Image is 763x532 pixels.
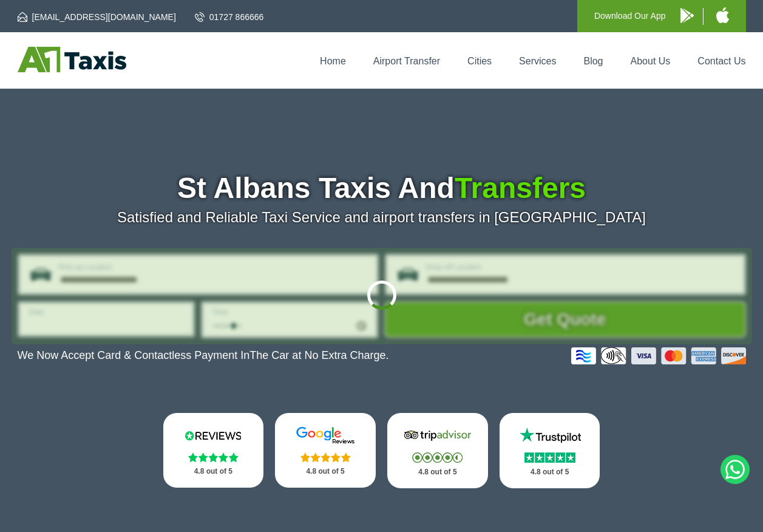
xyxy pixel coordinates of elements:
[288,464,362,479] p: 4.8 out of 5
[571,347,746,364] img: Credit And Debit Cards
[18,209,746,226] p: Satisfied and Reliable Taxi Service and airport transfers in [GEOGRAPHIC_DATA]
[513,465,587,480] p: 4.8 out of 5
[163,413,264,488] a: Reviews.io Stars 4.8 out of 5
[18,349,389,362] p: We Now Accept Card & Contactless Payment In
[18,11,176,23] a: [EMAIL_ADDRESS][DOMAIN_NAME]
[177,464,251,479] p: 4.8 out of 5
[583,56,603,66] a: Blog
[524,452,575,463] img: Stars
[275,413,376,488] a: Google Stars 4.8 out of 5
[401,426,474,445] img: Tripadvisor
[195,11,264,23] a: 01727 866666
[320,56,346,66] a: Home
[594,9,666,24] p: Download Our App
[289,426,362,445] img: Google
[519,56,556,66] a: Services
[467,56,492,66] a: Cities
[249,349,388,361] span: The Car at No Extra Charge.
[373,56,440,66] a: Airport Transfer
[18,174,746,203] h1: St Albans Taxis And
[716,7,729,23] img: A1 Taxis iPhone App
[177,426,249,445] img: Reviews.io
[412,452,463,463] img: Stars
[188,452,239,462] img: Stars
[697,56,745,66] a: Contact Us
[387,413,488,488] a: Tripadvisor Stars 4.8 out of 5
[500,413,600,488] a: Trustpilot Stars 4.8 out of 5
[401,465,475,480] p: 4.8 out of 5
[680,8,694,23] img: A1 Taxis Android App
[300,452,351,462] img: Stars
[631,56,671,66] a: About Us
[18,47,126,72] img: A1 Taxis St Albans LTD
[455,172,586,204] span: Transfers
[514,426,586,445] img: Trustpilot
